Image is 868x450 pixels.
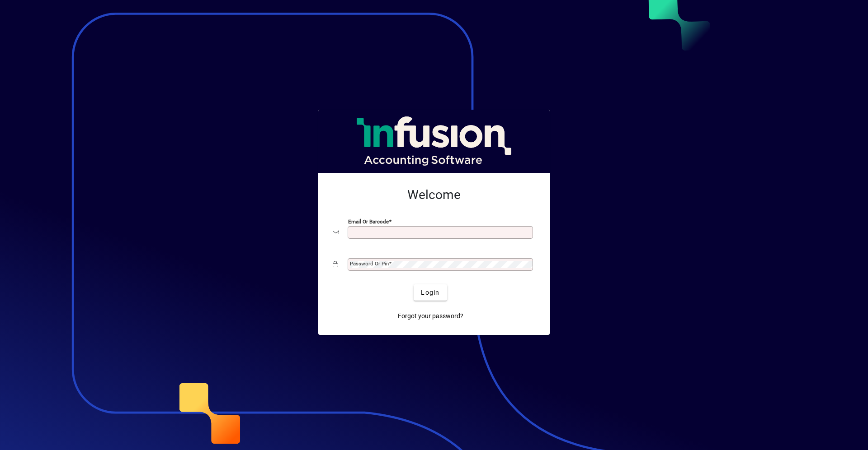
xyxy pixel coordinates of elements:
[350,260,389,267] mat-label: Password or Pin
[394,308,467,324] a: Forgot your password?
[333,187,535,203] h2: Welcome
[348,218,389,225] mat-label: Email or Barcode
[414,284,447,301] button: Login
[398,311,463,321] span: Forgot your password?
[421,288,439,297] span: Login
